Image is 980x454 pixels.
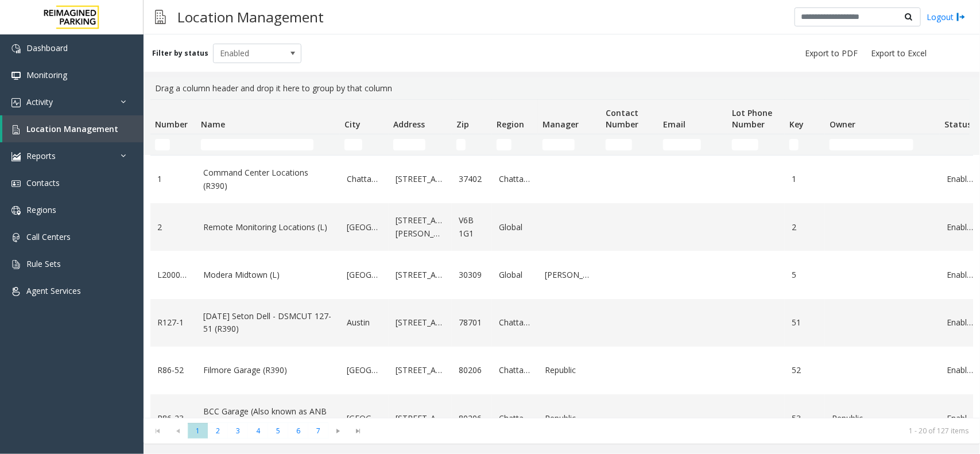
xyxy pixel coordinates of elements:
span: Export to PDF [805,48,858,59]
img: pageIcon [155,3,166,31]
span: Manager [543,119,579,130]
a: Chattanooga [499,316,531,329]
button: Export to PDF [800,45,862,61]
span: Number [155,119,188,130]
a: 5 [792,269,818,281]
span: Dashboard [26,42,68,53]
a: 52 [792,364,818,377]
img: 'icon' [11,206,21,215]
a: [STREET_ADDRESS] [396,364,445,377]
td: Key Filter [785,134,825,155]
a: Remote Monitoring Locations (L) [203,221,333,234]
span: Go to the last page [351,426,366,436]
a: Global [499,269,531,281]
a: [PERSON_NAME] [545,269,594,281]
span: Export to Excel [871,48,927,59]
th: Status [940,100,980,134]
span: Address [393,119,425,130]
span: Rule Sets [26,258,61,269]
a: Enabled [947,173,973,185]
a: Enabled [947,364,973,377]
input: Name Filter [201,139,313,150]
a: [STREET_ADDRESS] [396,316,445,329]
a: [STREET_ADDRESS] [396,412,445,425]
a: [STREET_ADDRESS][PERSON_NAME] [396,214,445,240]
a: R86-23 [157,412,189,425]
td: Status Filter [940,134,980,155]
span: Name [201,119,225,130]
span: Page 3 [228,423,248,439]
span: Regions [26,204,56,215]
a: 1 [157,173,189,185]
span: Key [789,119,804,130]
div: Drag a column header and drop it here to group by that column [150,77,973,99]
td: Address Filter [389,134,452,155]
input: Lot Phone Number Filter [732,139,758,150]
span: Reports [26,150,56,161]
h3: Location Management [172,3,330,31]
a: 30309 [459,269,485,281]
a: Filmore Garage (R390) [203,364,333,377]
td: Owner Filter [825,134,940,155]
span: Page 7 [308,423,328,439]
span: Lot Phone Number [732,107,772,130]
span: Call Centers [26,231,71,242]
img: 'icon' [11,287,21,296]
td: Manager Filter [538,134,601,155]
a: [GEOGRAPHIC_DATA] [347,269,382,281]
span: Zip [456,119,469,130]
span: Page 2 [208,423,228,439]
button: Export to Excel [866,45,931,61]
span: Location Management [26,123,118,134]
a: Location Management [2,115,144,142]
td: Name Filter [196,134,340,155]
span: Region [497,119,524,130]
td: Lot Phone Number Filter [727,134,785,155]
a: Command Center Locations (R390) [203,166,333,192]
span: Agent Services [26,285,81,296]
span: Go to the last page [348,423,369,439]
a: [STREET_ADDRESS] [396,173,445,185]
a: Chattanooga [499,173,531,185]
input: City Filter [344,139,362,150]
input: Key Filter [789,139,799,150]
a: Modera Midtown (L) [203,269,333,281]
img: 'icon' [11,152,21,161]
a: BCC Garage (Also known as ANB Garage) (R390) [203,405,333,431]
span: Contacts [26,177,60,188]
a: Chattanooga [347,173,382,185]
a: [DATE] Seton Dell - DSMCUT 127-51 (R390) [203,310,333,336]
span: Email [663,119,685,130]
a: Republic [832,412,933,425]
a: Chattanooga [499,412,531,425]
a: Chattanooga [499,364,531,377]
img: 'icon' [11,98,21,107]
td: Zip Filter [452,134,492,155]
span: Page 6 [288,423,308,439]
a: 53 [792,412,818,425]
input: Number Filter [155,139,170,150]
a: Enabled [947,269,973,281]
a: Global [499,221,531,234]
span: Contact Number [606,107,638,130]
input: Email Filter [663,139,701,150]
a: 80206 [459,364,485,377]
a: 51 [792,316,818,329]
input: Address Filter [393,139,425,150]
span: Go to the next page [331,426,346,436]
input: Manager Filter [543,139,575,150]
td: City Filter [340,134,389,155]
a: R127-1 [157,316,189,329]
a: [GEOGRAPHIC_DATA] [347,221,382,234]
span: Page 4 [248,423,268,439]
a: Republic [545,412,594,425]
span: Page 1 [188,423,208,439]
a: Enabled [947,221,973,234]
span: Activity [26,96,53,107]
img: 'icon' [11,260,21,269]
td: Contact Number Filter [601,134,659,155]
div: Data table [144,99,980,418]
span: Page 5 [268,423,288,439]
span: Owner [830,119,855,130]
a: Enabled [947,316,973,329]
